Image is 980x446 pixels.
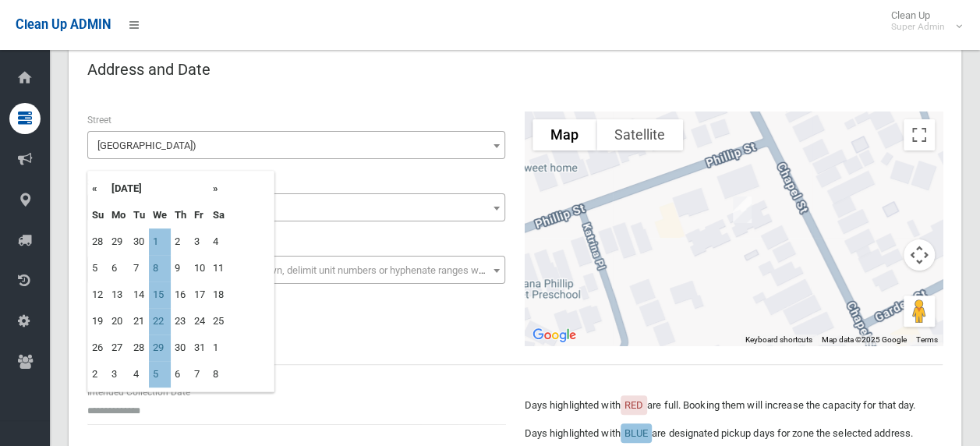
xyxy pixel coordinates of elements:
a: Terms (opens in new tab) [916,335,938,344]
span: Select the unit number from the dropdown, delimit unit numbers or hyphenate ranges with a comma [97,264,533,276]
td: 3 [108,361,129,388]
td: 29 [108,228,129,255]
button: Map camera controls [904,239,935,271]
th: » [209,175,228,202]
th: We [149,202,171,228]
span: Clean Up ADMIN [16,17,111,32]
td: 2 [88,361,108,388]
span: 43-45 [87,193,505,221]
th: Mo [108,202,129,228]
img: Google [529,325,580,345]
span: Clean Up [883,9,961,33]
span: Map data ©2025 Google [822,335,907,344]
button: Keyboard shortcuts [745,334,812,345]
th: « [88,175,108,202]
th: Tu [129,202,149,228]
td: 14 [129,281,149,308]
td: 4 [129,361,149,388]
td: 1 [149,228,171,255]
td: 7 [190,361,209,388]
td: 16 [171,281,190,308]
td: 27 [108,334,129,361]
small: Super Admin [891,21,945,33]
td: 28 [88,228,108,255]
span: BLUE [624,427,648,439]
td: 4 [209,228,228,255]
span: Chapel Street (ROSELANDS 2196) [87,131,505,159]
td: 29 [149,334,171,361]
td: 12 [88,281,108,308]
td: 5 [149,361,171,388]
a: Open this area in Google Maps (opens a new window) [529,325,580,345]
td: 30 [129,228,149,255]
span: 43-45 [91,197,501,219]
td: 15 [149,281,171,308]
td: 11 [209,255,228,281]
td: 13 [108,281,129,308]
td: 6 [108,255,129,281]
button: Toggle fullscreen view [904,119,935,150]
td: 1 [209,334,228,361]
th: Th [171,202,190,228]
td: 26 [88,334,108,361]
td: 8 [149,255,171,281]
button: Show street map [532,119,596,150]
td: 17 [190,281,209,308]
td: 8 [209,361,228,388]
th: Sa [209,202,228,228]
td: 5 [88,255,108,281]
td: 30 [171,334,190,361]
td: 3 [190,228,209,255]
td: 19 [88,308,108,334]
span: RED [624,399,643,411]
p: Days highlighted with are designated pickup days for zone the selected address. [525,424,943,443]
p: Days highlighted with are full. Booking them will increase the capacity for that day. [525,396,943,415]
td: 23 [171,308,190,334]
td: 2 [171,228,190,255]
td: 7 [129,255,149,281]
td: 10 [190,255,209,281]
td: 24 [190,308,209,334]
div: 43-45 Chapel Street, ROSELANDS NSW 2196 [727,190,758,229]
td: 28 [129,334,149,361]
td: 31 [190,334,209,361]
th: Fr [190,202,209,228]
button: Drag Pegman onto the map to open Street View [904,296,935,327]
th: Su [88,202,108,228]
th: [DATE] [108,175,209,202]
header: Address and Date [69,55,229,85]
td: 22 [149,308,171,334]
td: 20 [108,308,129,334]
td: 25 [209,308,228,334]
td: 18 [209,281,228,308]
td: 9 [171,255,190,281]
td: 6 [171,361,190,388]
span: Chapel Street (ROSELANDS 2196) [91,135,501,157]
td: 21 [129,308,149,334]
button: Show satellite imagery [596,119,683,150]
